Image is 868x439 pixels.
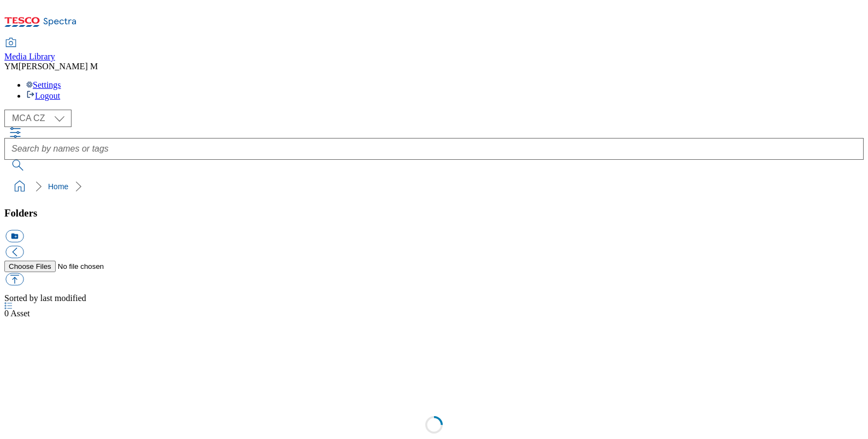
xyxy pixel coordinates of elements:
[4,207,864,219] h3: Folders
[19,62,98,71] span: [PERSON_NAME] M
[4,39,55,62] a: Media Library
[26,80,61,89] a: Settings
[4,293,86,303] span: Sorted by last modified
[4,62,19,71] span: YM
[4,138,864,160] input: Search by names or tags
[11,178,28,195] a: home
[4,309,10,318] span: 0
[4,52,55,61] span: Media Library
[4,309,30,318] span: Asset
[48,182,68,191] a: Home
[26,91,60,100] a: Logout
[4,176,864,197] nav: breadcrumb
